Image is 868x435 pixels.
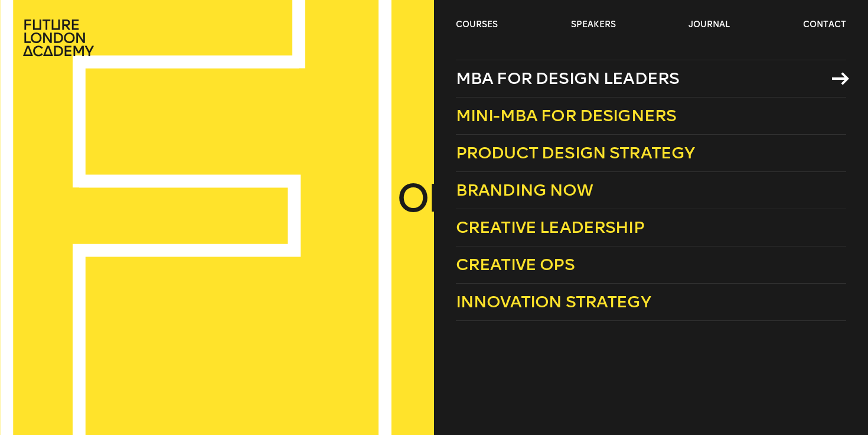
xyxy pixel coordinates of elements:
a: Product Design Strategy [456,135,847,172]
span: Creative Leadership [456,218,644,237]
a: Creative Leadership [456,209,847,246]
a: Mini-MBA for Designers [456,98,847,135]
a: Creative Ops [456,246,847,284]
a: contact [803,19,846,31]
span: Product Design Strategy [456,143,695,163]
a: MBA for Design Leaders [456,60,847,98]
span: MBA for Design Leaders [456,69,680,88]
span: Branding Now [456,180,593,200]
a: Branding Now [456,172,847,209]
span: Creative Ops [456,255,575,274]
a: journal [688,19,730,31]
a: speakers [571,19,616,31]
a: courses [456,19,498,31]
span: Mini-MBA for Designers [456,106,677,125]
a: Innovation Strategy [456,284,847,321]
span: Innovation Strategy [456,292,651,311]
